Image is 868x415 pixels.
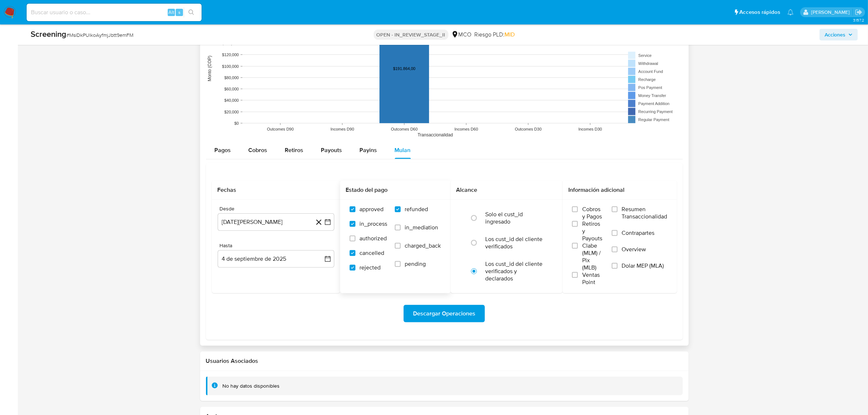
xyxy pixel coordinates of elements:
[505,30,515,39] span: MID
[374,30,448,40] p: OPEN - IN_REVIEW_STAGE_II
[825,29,845,40] span: Acciones
[820,29,858,40] button: Acciones
[184,7,199,18] button: search-icon
[206,357,683,365] h2: Usuarios Asociados
[853,17,864,23] span: 3.157.2
[27,8,202,17] input: Buscar usuario o caso...
[787,9,794,15] a: Notificaciones
[739,8,780,16] span: Accesos rápidos
[168,9,174,16] span: Alt
[811,9,852,16] p: juan.montanobonaga@mercadolibre.com.co
[855,8,863,16] a: Salir
[66,31,133,39] span: # MsiDkPUlkoAyfmjJbtt9emFM
[475,31,515,39] span: Riesgo PLD:
[31,28,66,40] b: Screening
[451,31,472,39] div: MCO
[178,9,180,16] span: s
